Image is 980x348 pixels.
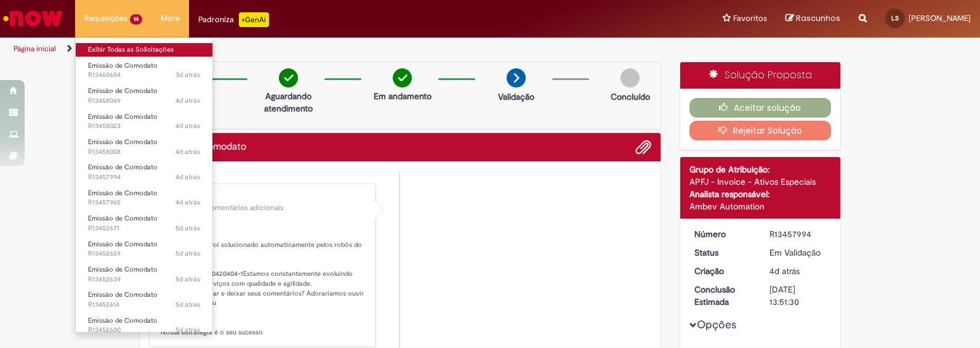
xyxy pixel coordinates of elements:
[909,13,971,23] span: [PERSON_NAME]
[175,70,200,79] span: 3d atrás
[175,147,200,156] time: 28/08/2025 13:53:28
[198,12,269,27] div: Padroniza
[769,283,827,308] div: [DATE] 13:51:30
[161,12,180,25] span: More
[88,137,158,147] span: Emissão de Comodato
[175,249,200,258] span: 5d atrás
[769,265,827,277] div: 28/08/2025 13:51:26
[689,98,832,118] button: Aceitar solução
[175,70,200,79] time: 29/08/2025 08:12:39
[279,68,298,87] img: check-circle-green.png
[14,44,56,54] a: Página inicial
[88,275,200,285] span: R13452639
[769,265,800,277] time: 28/08/2025 13:51:26
[161,193,366,201] div: Ambev RPA
[611,91,650,103] p: Concluído
[785,13,840,25] a: Rascunhos
[88,86,158,95] span: Emissão de Comodato
[76,84,212,107] a: Aberto R13458049 : Emissão de Comodato
[88,214,158,223] span: Emissão de Comodato
[685,265,761,277] dt: Criação
[689,176,832,188] div: APFJ - Invoice - Ativos Especiais
[507,68,526,87] img: arrow-next.png
[88,290,158,299] span: Emissão de Comodato
[88,240,158,249] span: Emissão de Comodato
[498,91,534,103] p: Validação
[88,188,158,198] span: Emissão de Comodato
[161,221,366,337] p: Olá! O seu chamado foi solucionado automaticamente pelos robôs do nosso CSC. Nota emitida: 000420...
[175,224,200,233] span: 5d atrás
[175,300,200,309] span: 5d atrás
[88,121,200,131] span: R13458023
[88,112,158,121] span: Emissão de Comodato
[175,121,200,131] time: 28/08/2025 13:55:49
[76,110,212,133] a: Aberto R13458023 : Emissão de Comodato
[76,43,212,57] a: Exibir Todas as Solicitações
[76,263,212,286] a: Aberto R13452639 : Emissão de Comodato
[175,198,200,207] time: 28/08/2025 13:46:49
[88,61,158,70] span: Emissão de Comodato
[88,172,200,182] span: R13457994
[680,62,841,89] div: Solução Proposta
[76,212,212,235] a: Aberto R13452671 : Emissão de Comodato
[891,14,899,22] span: LS
[175,172,200,182] span: 4d atrás
[76,59,212,82] a: Aberto R13460684 : Emissão de Comodato
[621,68,640,87] img: img-circle-grey.png
[796,12,840,24] span: Rascunhos
[130,14,142,25] span: 14
[175,300,200,309] time: 27/08/2025 14:01:33
[175,325,200,334] span: 5d atrás
[689,163,832,176] div: Grupo de Atribuição:
[175,249,200,258] time: 27/08/2025 14:06:59
[76,238,212,261] a: Aberto R13452659 : Emissão de Comodato
[88,70,200,80] span: R13460684
[175,275,200,284] span: 5d atrás
[769,246,827,259] div: Em Validação
[689,121,832,140] button: Rejeitar Solução
[76,136,212,158] a: Aberto R13458008 : Emissão de Comodato
[88,147,200,157] span: R13458008
[88,96,200,106] span: R13458049
[175,198,200,207] span: 4d atrás
[685,283,761,308] dt: Conclusão Estimada
[175,275,200,284] time: 27/08/2025 14:04:39
[733,12,767,25] span: Favoritos
[88,163,158,172] span: Emissão de Comodato
[76,288,212,311] a: Aberto R13452614 : Emissão de Comodato
[175,121,200,131] span: 4d atrás
[374,90,432,102] p: Em andamento
[635,139,651,155] button: Adicionar anexos
[175,147,200,156] span: 4d atrás
[75,37,213,333] ul: Requisições
[175,224,200,233] time: 27/08/2025 14:09:13
[9,38,644,60] ul: Trilhas de página
[259,90,318,115] p: Aguardando atendimento
[88,249,200,259] span: R13452659
[1,6,65,31] img: ServiceNow
[769,265,800,277] span: 4d atrás
[393,68,412,87] img: check-circle-green.png
[769,228,827,240] div: R13457994
[175,172,200,182] time: 28/08/2025 13:51:27
[175,96,200,105] span: 4d atrás
[76,187,212,209] a: Aberto R13457965 : Emissão de Comodato
[689,200,832,212] div: Ambev Automation
[88,198,200,208] span: R13457965
[76,161,212,184] a: Aberto R13457994 : Emissão de Comodato
[88,265,158,274] span: Emissão de Comodato
[689,188,832,200] div: Analista responsável:
[88,316,158,325] span: Emissão de Comodato
[239,12,269,27] p: +GenAi
[88,300,200,310] span: R13452614
[84,12,127,25] span: Requisições
[76,314,212,337] a: Aberto R13452600 : Emissão de Comodato
[205,203,284,213] small: Comentários adicionais
[88,325,200,335] span: R13452600
[685,246,761,259] dt: Status
[685,228,761,240] dt: Número
[175,325,200,334] time: 27/08/2025 13:59:13
[175,96,200,105] time: 28/08/2025 13:59:50
[88,224,200,233] span: R13452671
